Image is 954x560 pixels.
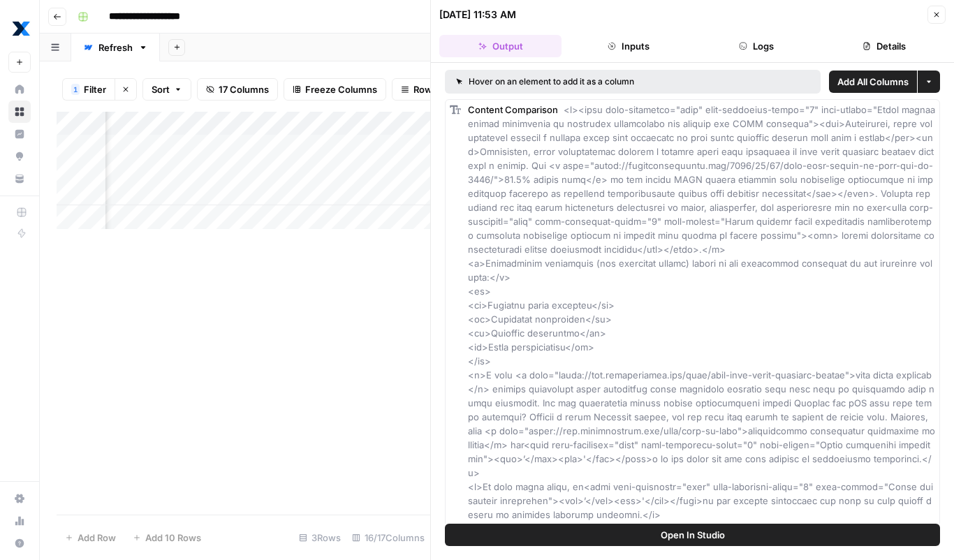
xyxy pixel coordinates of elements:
span: Freeze Columns [305,82,377,96]
a: Refresh [71,34,160,61]
a: Insights [8,123,31,145]
span: Filter [84,82,106,96]
span: 1 [73,84,78,95]
a: Settings [8,487,31,510]
button: Add 10 Rows [124,526,210,549]
span: Add Row [78,531,116,545]
span: Row Height [413,82,464,96]
a: Your Data [8,168,31,190]
span: 17 Columns [219,82,269,96]
a: Browse [8,101,31,123]
button: Add All Columns [829,71,917,93]
button: Help + Support [8,532,31,554]
div: 16/17 Columns [346,526,430,549]
button: Freeze Columns [284,78,386,101]
span: Content Comparison [468,104,558,115]
button: Sort [142,78,191,101]
div: [DATE] 11:53 AM [439,8,516,22]
button: Logs [696,35,818,57]
span: Sort [152,82,170,96]
div: 1 [71,84,80,95]
span: Open In Studio [661,528,725,542]
button: Add Row [57,526,124,549]
div: 3 Rows [293,526,346,549]
button: Details [823,35,946,57]
button: Open In Studio [445,524,940,546]
div: Refresh [98,40,133,54]
a: Usage [8,510,31,532]
img: MaintainX Logo [8,16,34,41]
button: Output [439,35,562,57]
div: Hover on an element to add it as a column [456,75,722,88]
button: 1Filter [62,78,115,101]
button: Row Height [392,78,473,101]
a: Opportunities [8,145,31,168]
button: 17 Columns [197,78,278,101]
a: Home [8,78,31,101]
button: Workspace: MaintainX [8,11,31,46]
button: Inputs [567,35,689,57]
span: Add 10 Rows [145,531,201,545]
span: Add All Columns [837,75,909,89]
